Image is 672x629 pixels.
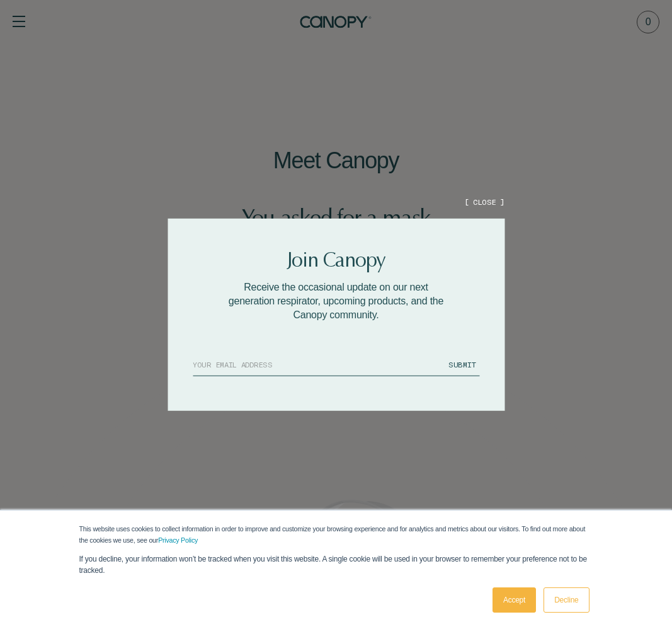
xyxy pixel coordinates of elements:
a: Accept [493,587,536,613]
p: Receive the occasional update on our next generation respirator, upcoming products, and the Canop... [222,280,451,322]
span: This website uses cookies to collect information in order to improve and customize your browsing ... [79,525,586,544]
a: Privacy Policy [158,536,198,544]
h2: Join Canopy [222,250,451,270]
p: If you decline, your information won’t be tracked when you visit this website. A single cookie wi... [79,553,593,576]
input: YOUR EMAIL ADDRESS [193,354,445,376]
a: Decline [544,587,589,613]
span: SUBMIT [448,360,476,369]
button: SUBMIT [445,354,479,376]
button: [ CLOSE ] [464,197,504,207]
